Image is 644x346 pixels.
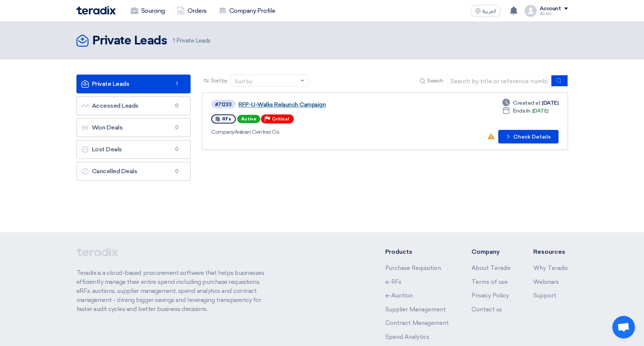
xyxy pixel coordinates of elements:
button: العربية [470,5,501,17]
p: Teradix is a cloud-based procurement software that helps businesses efficiently manage their enti... [76,268,273,314]
a: Accessed Leads0 [76,96,191,115]
a: Privacy Policy [472,292,509,299]
li: Company [472,247,511,256]
div: Sort by [235,78,252,85]
a: Company Profile [213,3,281,19]
span: Private Leads [173,37,210,45]
a: Spend Analytics [385,334,429,340]
a: Purchase Requisition [385,265,441,271]
div: Open chat [612,316,635,338]
span: RFx [222,116,231,122]
a: Webinars [533,279,559,285]
span: 0 [172,168,181,175]
span: Active [237,115,260,123]
a: About Teradix [472,265,511,271]
li: Products [385,247,449,256]
a: Contact us [472,306,502,313]
span: Company [211,129,234,135]
a: Support [533,292,556,299]
a: Why Teradix [533,265,568,271]
div: Account [540,6,561,12]
a: Sourcing [125,3,171,19]
span: 0 [172,146,181,153]
div: [DATE] [502,99,558,107]
span: 1 [173,37,175,44]
span: Search [427,77,443,85]
a: Cancelled Deals0 [76,162,191,181]
img: Teradix logo [76,6,116,15]
span: Ends In [513,107,531,115]
img: profile_test.png [525,5,537,17]
a: RFP-U-Walks Relaunch Campaign [238,101,427,108]
a: Orders [171,3,213,19]
a: Won Deals0 [76,118,191,137]
span: 0 [172,124,181,131]
a: Lost Deals0 [76,140,191,159]
li: Resources [533,247,568,256]
div: [DATE] [502,107,548,115]
div: Abeer [540,12,568,16]
a: Terms of use [472,279,508,285]
input: Search by title or reference number [446,75,552,87]
h2: Private Leads [92,34,167,49]
span: 1 [172,80,181,88]
a: e-Auction [385,292,413,299]
div: #71233 [215,102,232,107]
span: 0 [172,102,181,110]
a: Private Leads1 [76,75,191,93]
a: e-RFx [385,279,401,285]
span: Critical [272,116,289,122]
a: Supplier Management [385,306,446,313]
a: Contract Management [385,320,449,326]
span: العربية [482,9,496,14]
span: Sort by [211,77,227,85]
div: Arabian Centres Co. [211,128,428,136]
button: Check Details [498,130,559,143]
span: Created at [513,99,540,107]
